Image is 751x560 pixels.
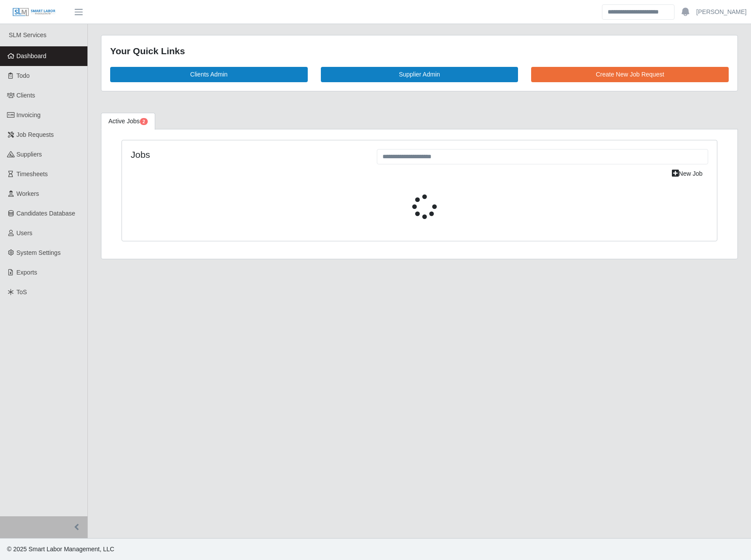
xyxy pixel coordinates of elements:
[17,111,41,118] span: Invoicing
[17,52,47,59] span: Dashboard
[7,546,114,553] span: © 2025 Smart Labor Management, LLC
[17,190,39,197] span: Workers
[602,4,675,20] input: Search
[101,113,155,130] a: Active Jobs
[140,118,148,125] span: Pending Jobs
[131,149,364,160] h4: Jobs
[321,67,518,82] a: Supplier Admin
[17,249,61,256] span: System Settings
[110,44,729,58] div: Your Quick Links
[17,289,27,296] span: ToS
[12,7,56,17] img: SLM Logo
[666,166,708,181] a: New Job
[531,67,729,82] a: Create New Job Request
[17,92,35,99] span: Clients
[17,131,54,138] span: Job Requests
[17,151,42,158] span: Suppliers
[696,7,747,17] a: [PERSON_NAME]
[17,210,76,217] span: Candidates Database
[110,67,308,82] a: Clients Admin
[17,170,48,177] span: Timesheets
[9,31,46,38] span: SLM Services
[17,230,33,237] span: Users
[17,72,30,79] span: Todo
[17,269,37,276] span: Exports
